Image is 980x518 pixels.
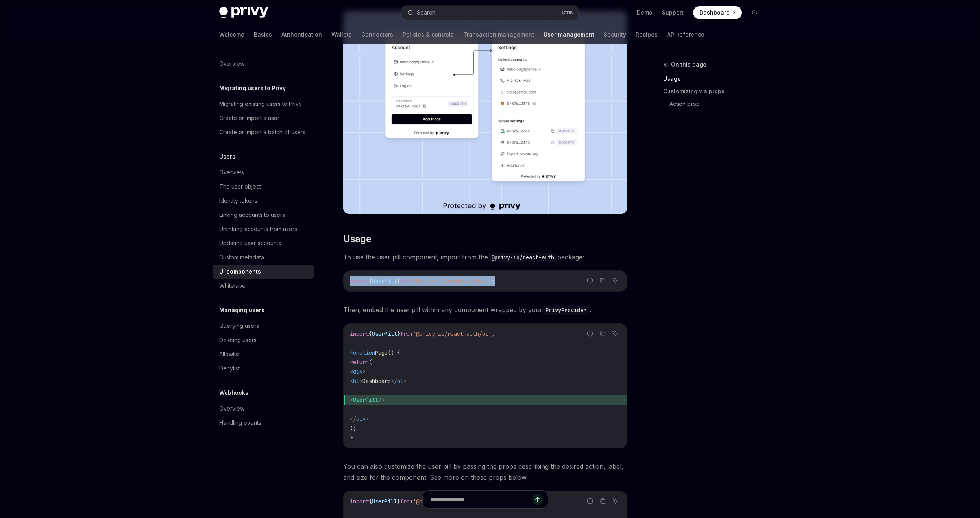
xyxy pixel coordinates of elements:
a: Overview [213,57,314,71]
button: Search...CtrlK [402,6,578,20]
img: dark logo [219,7,268,18]
a: Handling events [213,416,314,430]
span: On this page [671,60,706,69]
a: Authentication [281,25,322,44]
a: Security [604,25,626,44]
a: Overview [213,165,314,179]
div: Search... [417,8,439,17]
a: Deleting users [213,333,314,347]
span: div [356,415,366,422]
a: Demo [637,9,653,17]
span: Then, embed the user pill within any component wrapped by your : [343,304,627,315]
a: API reference [667,25,704,44]
span: '@privy-io/react-auth/ui' [413,330,492,337]
div: Overview [219,404,244,413]
span: { [369,330,372,337]
a: Support [662,9,684,17]
a: UI components [213,265,314,279]
span: > [366,415,369,422]
a: Unlinking accounts from users [213,222,314,236]
span: </ [350,415,356,422]
span: } [397,277,400,285]
div: Create or import a batch of users [219,128,305,137]
span: } [397,330,400,337]
code: @privy-io/react-auth [488,253,557,262]
div: UI components [219,267,261,276]
span: Dashboard [699,9,730,17]
span: > [403,377,407,385]
div: Denylist [219,364,240,373]
a: Linking accounts to users [213,208,314,222]
span: ... [350,387,359,394]
a: Allowlist [213,347,314,361]
button: Send message [532,494,543,505]
a: Policies & controls [403,25,454,44]
span: To use the user pill component, import from the package: [343,252,627,263]
a: User management [544,25,594,44]
span: You can also customize the user pill by passing the props describing the desired action, label, a... [343,461,627,483]
span: > [362,368,366,375]
span: Dashboard [362,377,391,385]
span: ( [369,359,372,366]
a: Basics [254,25,272,44]
h5: Migrating users to Privy [219,83,286,93]
a: Custom metadata [213,250,314,265]
button: Ask AI [610,276,620,286]
span: Page [375,349,388,356]
div: Custom metadata [219,253,264,262]
a: Create or import a user [213,111,314,125]
span: UserPill [372,330,397,337]
div: Handling events [219,418,261,427]
h5: Managing users [219,305,264,315]
a: Usage [663,72,767,85]
h5: Users [219,152,235,161]
span: ; [492,330,495,337]
span: Usage [343,233,371,245]
span: h1 [397,377,403,385]
span: } [350,434,353,441]
span: import [350,277,369,285]
button: Report incorrect code [585,328,595,339]
img: images/Userpill2.png [343,11,627,214]
span: return [350,359,369,366]
button: Toggle dark mode [748,6,761,19]
a: Welcome [219,25,244,44]
span: < [350,396,353,403]
span: () { [388,349,400,356]
code: PrivyProvider [542,306,590,314]
span: from [400,277,413,285]
a: Create or import a batch of users [213,125,314,139]
a: The user object [213,179,314,194]
a: Dashboard [693,6,742,19]
span: UserPill [372,277,397,285]
button: Ask AI [610,328,620,339]
span: /> [378,396,385,403]
div: Deleting users [219,335,257,345]
div: Create or import a user [219,113,279,123]
span: '@privy-io/react-auth/ui' [413,277,492,285]
div: Allowlist [219,350,240,359]
a: Transaction management [463,25,534,44]
div: Migrating existing users to Privy [219,99,302,109]
a: Whitelabel [213,279,314,293]
a: Querying users [213,319,314,333]
a: Action prop [669,98,767,110]
span: h1 [353,377,359,385]
span: ; [492,277,495,285]
span: > [359,377,362,385]
a: Recipes [636,25,658,44]
div: Identity tokens [219,196,257,205]
span: < [350,368,353,375]
div: Overview [219,168,244,177]
span: div [353,368,362,375]
span: function [350,349,375,356]
div: The user object [219,182,261,191]
span: { [369,277,372,285]
div: Unlinking accounts from users [219,224,297,234]
span: ); [350,425,356,432]
h5: Webhooks [219,388,248,398]
button: Report incorrect code [585,276,595,286]
a: Denylist [213,361,314,376]
div: Overview [219,59,244,68]
a: Identity tokens [213,194,314,208]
